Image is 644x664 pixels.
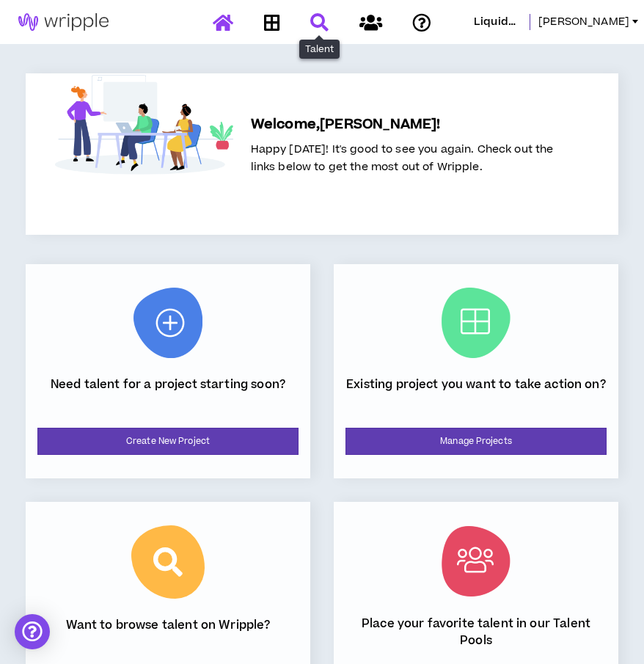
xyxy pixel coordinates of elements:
p: Existing project you want to take action on? [346,376,606,409]
span: Happy [DATE]! It's good to see you again. Check out the links below to get the most out of Wripple. [251,142,554,175]
span: [PERSON_NAME] [538,14,629,30]
div: Open Intercom Messenger [15,614,50,649]
p: Want to browse talent on Wripple? [66,617,271,650]
img: New Project [133,288,202,358]
p: Place your favorite talent in our Talent Pools [345,616,607,649]
a: Create New Project [37,428,299,455]
p: Need talent for a project starting soon? [51,376,285,409]
a: Manage Projects [345,428,607,455]
img: Talent Pool [442,526,511,596]
img: Current Projects [442,288,511,358]
div: Talent [299,40,340,59]
span: Liquid Agency [474,14,521,30]
h5: Welcome, [PERSON_NAME] ! [251,114,571,135]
